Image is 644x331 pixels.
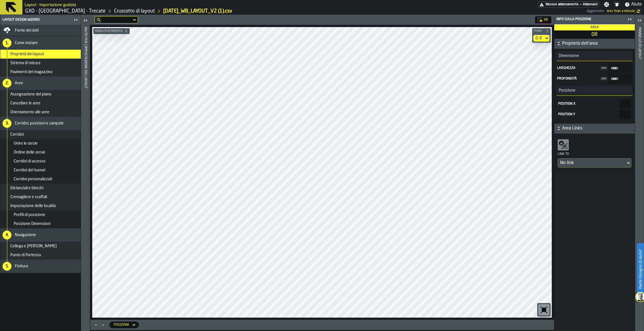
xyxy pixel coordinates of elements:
label: input-value-Larghezza [557,63,633,73]
span: Corridoi, posizioni e campate [15,121,64,126]
div: 3. [3,119,11,128]
li: menu Pavimenti del magazzino [0,68,81,76]
span: Area [590,26,599,29]
li: menu Corridoi [0,130,81,139]
div: 2. [3,79,11,88]
span: Collega e [PERSON_NAME] [10,244,57,248]
input: input-value-Profondità input-value-Profondità [608,74,632,83]
span: Pavimenti del magazzino [10,70,53,74]
li: menu Proprietà del layout [0,50,81,59]
li: menu Impostazione delle località [0,202,81,210]
div: DropdownMenuValue-locations [109,322,139,328]
li: menu Sistema di misura [0,59,81,68]
span: Dimensione [557,54,579,58]
div: 5. [3,262,11,271]
span: Corridoi personalizzati [14,177,52,181]
a: link-to-/wh/i/7274009e-5361-4e21-8e36-7045ee840609/pricing/ [538,1,599,8]
h3: title-section-Posizione [557,86,633,96]
span: Ordine delle corsie [14,150,45,155]
span: Unire le corsie [14,141,38,146]
label: button-toggle-Aperto [636,16,643,26]
span: Nessun abbonamento [546,3,579,6]
div: button-toolbar-undefined [537,303,551,316]
div: DropdownMenuValue-locations [114,323,129,327]
header: Info sulla posizione [554,15,635,24]
label: button-toggle-Notifiche [612,2,622,7]
li: menu Distanziali e blocchi [0,184,81,193]
li: menu Aree [0,76,81,90]
span: Come iniziare [15,41,38,45]
label: button-toggle-Aperto [82,16,89,26]
input: input-value-Larghezza input-value-Larghezza [608,63,632,73]
nav: Breadcrumb [25,8,306,15]
header: Pannello di layout [635,15,644,331]
li: menu Cremagliere e scaffali [0,193,81,202]
div: 1. [3,39,11,47]
span: Position X [558,102,576,105]
span: Orientamento alle aree [10,110,49,114]
span: Posizione [557,88,576,93]
span: Cremagliere e scaffali [10,195,47,199]
span: Proprietà del layout [10,52,44,56]
li: menu Navigazione [0,228,81,242]
label: react-aria5101018543-:r39: [558,110,631,119]
span: Posizione Dimensioni [14,222,50,226]
a: link-to-/wh/i/7274009e-5361-4e21-8e36-7045ee840609 [25,8,106,14]
li: menu Corridoi del tunnel [0,166,81,175]
li: menu Corridoi personalizzati [0,175,81,184]
span: Assegnazione del piano [10,92,51,97]
span: Piano [533,30,544,33]
span: cm [601,77,607,81]
div: hide filter [97,18,100,21]
header: Layout Design Wizard [0,15,81,25]
li: menu Corridoi di accesso [0,157,81,166]
li: menu Collega e Collega Aree [0,242,81,251]
div: Link toDropdownMenuValue- [558,138,631,168]
span: Fonte dei dati [15,28,39,33]
div: Link to [558,152,631,158]
span: Aiuto [631,1,642,8]
label: react-aria5101018543-:r37: [558,99,631,109]
li: menu Punto di Partenza [0,251,81,260]
h3: title-section-Dimensione [557,51,633,61]
label: input-value-Profondità [557,74,633,83]
span: Profili di posizione [14,213,45,217]
span: 01/09/2025, 08:35:08 [607,9,635,13]
input: react-aria5101018543-:r39: react-aria5101018543-:r39: [620,110,631,119]
li: menu Ordine delle corsie [0,148,81,157]
label: Avete bisogno di aiuto? [637,244,643,295]
button: button- [93,28,130,34]
button: button- [554,124,635,134]
div: DropdownMenuValue-default-floor [533,35,550,42]
span: Cancellare le aree [10,101,41,105]
span: Aggiornato: [587,9,605,13]
div: DropdownMenuValue-default-floor [536,36,542,40]
li: menu Orientamento alle aree [0,108,81,117]
span: 0R [555,32,634,38]
div: Layout Design Wizard [1,18,72,22]
span: Impostazione delle località [10,204,56,208]
span: ( [601,77,602,80]
h2: Sub Title [25,2,76,7]
li: menu Come iniziare [0,36,81,50]
span: 0R [544,18,548,22]
div: 4. [3,231,11,239]
div: DropdownMenuValue- [560,160,623,166]
span: Distanziali e blocchi [10,186,43,190]
div: Aiuto per l'impostazione del layout [84,26,87,330]
li: menu Assegnazione del piano [0,90,81,99]
label: button-toggle-Aiuto [622,1,644,8]
span: — [580,3,582,6]
span: Proprietà dell'area [562,40,634,47]
span: Navigazione [15,233,36,237]
li: menu Corridoi, posizioni e campate [0,117,81,130]
span: Sistema di misura [10,61,40,65]
button: button- [532,28,551,34]
label: button-toggle-undefined [635,8,642,15]
label: button-toggle-Impostazioni [602,2,612,7]
li: menu Unire le corsie [0,139,81,148]
span: Corridoi di accesso [14,159,46,164]
a: link-to-/wh/i/7274009e-5361-4e21-8e36-7045ee840609/designer [114,8,155,14]
span: cm [601,66,607,70]
span: Corridoi [10,132,24,137]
